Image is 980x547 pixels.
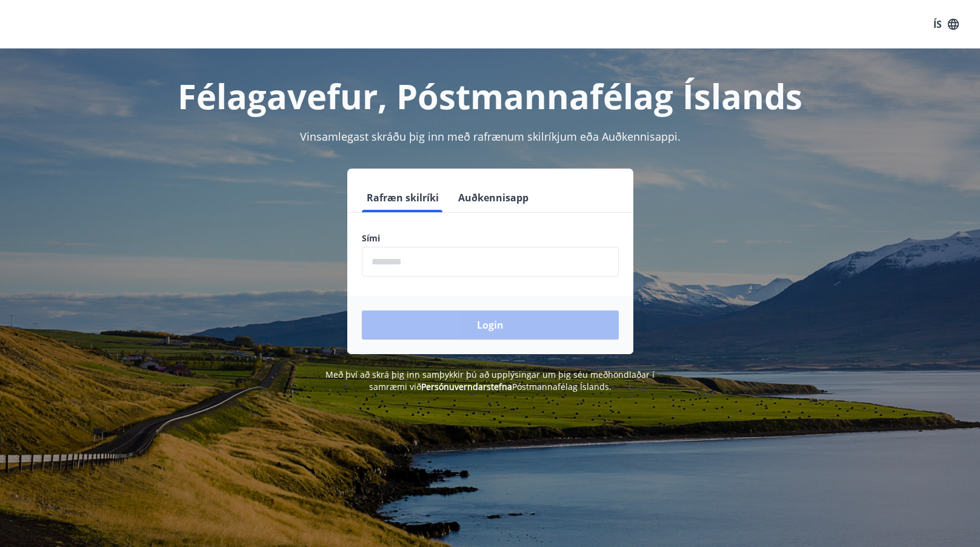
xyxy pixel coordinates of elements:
[300,129,681,144] span: Vinsamlegast skráðu þig inn með rafrænum skilríkjum eða Auðkennisappi.
[421,381,512,392] a: Persónuverndarstefna
[927,13,965,35] button: ÍS
[68,73,912,119] h1: Félagavefur, Póstmannafélag Íslands
[362,232,619,244] label: Sími
[362,183,444,212] button: Rafræn skilríki
[453,183,533,212] button: Auðkennisapp
[325,369,655,392] span: Með því að skrá þig inn samþykkir þú að upplýsingar um þig séu meðhöndlaðar í samræmi við Póstman...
